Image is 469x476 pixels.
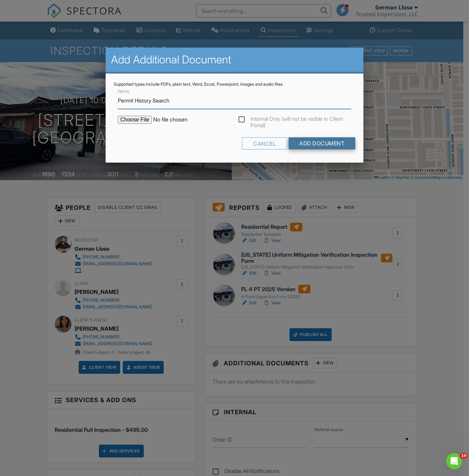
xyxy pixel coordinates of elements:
input: Add Document [288,137,355,149]
label: Name [118,88,129,94]
label: Internal Only (will not be visible in Client Portal) [239,116,351,124]
div: Cancel [242,137,287,149]
span: 10 [460,453,468,458]
div: Supported types include PDFs, plain text, Word, Excel, Powerpoint, images and audio files. [114,82,356,87]
h2: Add Additional Document [111,53,358,66]
iframe: Intercom live chat [446,453,462,469]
